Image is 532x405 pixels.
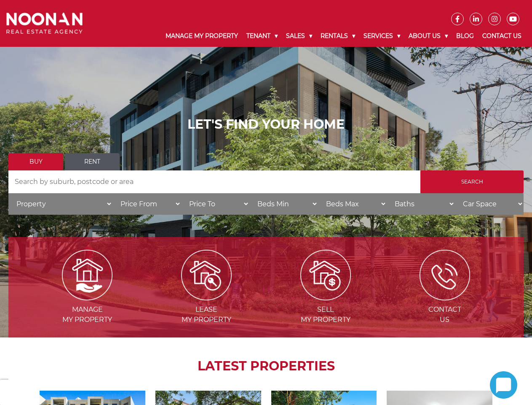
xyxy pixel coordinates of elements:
a: Rent [65,153,120,170]
span: Sell my Property [267,305,385,325]
img: Manage my Property [62,250,112,300]
a: About Us [404,25,452,47]
img: Noonan Real Estate Agency [6,13,83,34]
span: Manage my Property [29,305,146,325]
a: Services [359,25,404,47]
span: Contact Us [386,305,503,325]
img: Lease my property [181,250,232,300]
a: Blog [452,25,478,47]
img: ICONS [420,250,470,300]
input: Search by suburb, postcode or area [8,170,420,193]
img: Sell my property [300,250,351,300]
h2: LATEST PROPERTIES [29,359,503,374]
a: Manage My Property [161,25,242,47]
a: Tenant [242,25,282,47]
input: Search [420,170,524,193]
h1: LET'S FIND YOUR HOME [8,117,524,132]
a: Rentals [316,25,359,47]
a: Lease my property Leasemy Property [148,270,265,324]
a: Sell my property Sellmy Property [267,270,385,324]
span: Lease my Property [148,305,265,325]
a: ICONS ContactUs [386,270,503,324]
a: Contact Us [478,25,526,47]
a: Sales [282,25,316,47]
a: Manage my Property Managemy Property [29,270,146,324]
a: Buy [8,153,63,170]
